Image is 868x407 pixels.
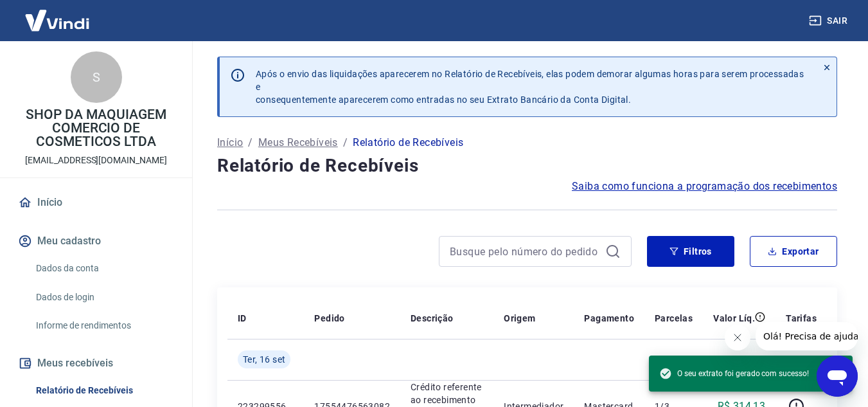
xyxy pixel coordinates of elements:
[217,153,837,179] h4: Relatório de Recebíveis
[238,312,247,325] p: ID
[8,9,108,19] span: Olá! Precisa de ajuda?
[217,135,243,150] a: Início
[725,325,750,350] iframe: Fechar mensagem
[450,242,600,261] input: Busque pelo número do pedido
[411,312,454,325] p: Descrição
[584,312,634,325] p: Pagamento
[71,51,122,103] div: S
[248,135,252,150] p: /
[659,367,809,380] span: O seu extrato foi gerado com sucesso!
[786,312,817,325] p: Tarifas
[10,108,182,149] p: SHOP DA MAQUIAGEM COMERCIO DE COSMETICOS LTDA
[15,1,99,40] img: Vindi
[258,135,338,150] a: Meus Recebíveis
[647,236,734,267] button: Filtros
[504,312,535,325] p: Origem
[31,312,177,339] a: Informe de rendimentos
[572,179,837,194] a: Saiba como funciona a programação dos recebimentos
[15,349,177,377] button: Meus recebíveis
[15,227,177,255] button: Meu cadastro
[314,312,344,325] p: Pedido
[750,236,837,267] button: Exportar
[256,68,807,106] p: Após o envio das liquidações aparecerem no Relatório de Recebíveis, elas podem demorar algumas ho...
[756,322,858,350] iframe: Mensagem da empresa
[806,9,853,33] button: Sair
[243,353,285,366] span: Ter, 16 set
[31,377,177,404] a: Relatório de Recebíveis
[713,312,755,325] p: Valor Líq.
[25,154,167,167] p: [EMAIL_ADDRESS][DOMAIN_NAME]
[31,255,177,282] a: Dados da conta
[655,312,693,325] p: Parcelas
[343,135,348,150] p: /
[353,135,463,150] p: Relatório de Recebíveis
[817,356,858,397] iframe: Botão para abrir a janela de mensagens
[15,188,177,217] a: Início
[31,284,177,311] a: Dados de login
